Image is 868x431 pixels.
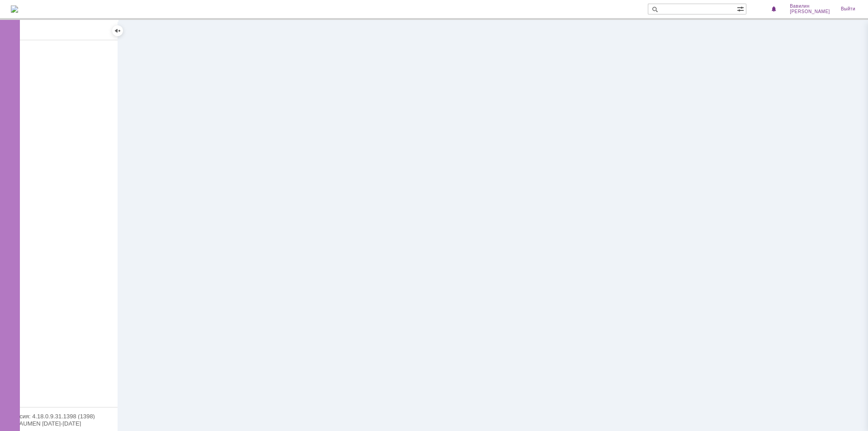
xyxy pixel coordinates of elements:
[9,413,108,419] div: Версия: 4.18.0.9.31.1398 (1398)
[790,9,830,14] span: [PERSON_NAME]
[790,4,830,9] span: Вавилин
[11,5,18,13] img: logo
[112,25,123,36] div: Скрыть меню
[11,5,18,13] a: Перейти на домашнюю страницу
[9,421,108,426] div: © NAUMEN [DATE]-[DATE]
[737,4,746,13] span: Расширенный поиск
